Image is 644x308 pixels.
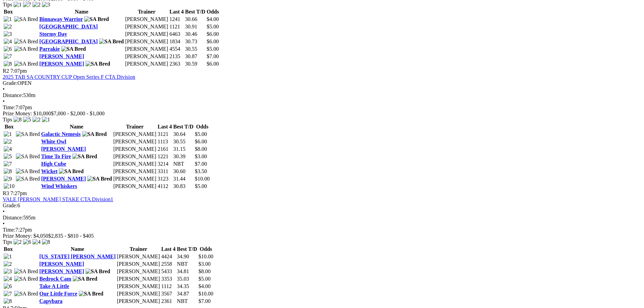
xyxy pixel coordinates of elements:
img: 7 [23,2,31,8]
span: $5.00 [195,183,207,189]
td: 3311 [157,168,172,175]
td: 3123 [157,175,172,182]
td: 30.91 [185,23,206,30]
a: [PERSON_NAME] [41,176,86,182]
img: SA Bred [61,46,86,52]
td: 2363 [169,61,184,67]
td: 6463 [169,31,184,38]
td: [PERSON_NAME] [125,38,168,45]
span: $7,000 - $2,000 - $1,000 [51,111,105,116]
span: $7.00 [198,298,211,304]
th: Odds [206,8,219,15]
a: Galactic Nemesis [41,131,81,137]
td: 30.66 [185,16,206,23]
span: Tips [3,2,12,7]
td: 30.60 [173,168,194,175]
span: Distance: [3,215,23,220]
img: SA Bred [16,176,40,182]
a: Take A Little [39,283,69,289]
span: $6.00 [207,39,219,44]
td: 34.35 [176,283,197,290]
td: 30.59 [185,61,206,67]
img: 4 [4,146,12,152]
span: $8.00 [198,268,211,274]
span: $3.00 [198,261,211,267]
td: 3214 [157,161,172,167]
img: 6 [4,46,12,52]
a: [PERSON_NAME] [39,268,84,274]
td: [PERSON_NAME] [113,146,157,152]
td: 31.15 [173,146,194,152]
img: 7 [4,53,12,60]
span: $10.00 [198,254,213,259]
img: 1 [14,2,22,8]
td: [PERSON_NAME] [125,53,168,60]
img: 10 [4,183,15,189]
img: 9 [4,176,12,182]
span: $3.50 [195,168,207,174]
a: Wind Whiskers [41,183,77,189]
th: Name [41,123,113,130]
td: [PERSON_NAME] [113,153,157,160]
td: 2161 [157,146,172,152]
td: [PERSON_NAME] [125,61,168,67]
a: Capybara [39,298,62,304]
td: [PERSON_NAME] [125,46,168,52]
a: 2025 TAB SA COUNTRY CUP Open Series F CTA Division [3,74,135,80]
span: Box [5,124,14,129]
td: 34.90 [176,253,197,260]
td: 30.39 [173,153,194,160]
span: 7:27pm [10,190,27,196]
td: 2558 [161,261,176,267]
img: 2 [32,117,41,123]
td: 34.87 [176,290,197,297]
td: 2361 [161,298,176,305]
div: Prize Money: $10,000 [3,111,641,117]
a: Parrakie [39,46,59,52]
img: 1 [42,117,50,123]
td: NBT [176,298,197,305]
a: Stormy Day [39,31,67,37]
th: Trainer [125,8,168,15]
a: Wicket [41,168,58,174]
img: 8 [14,117,22,123]
img: 2 [4,139,12,145]
span: $5.00 [207,24,219,29]
td: 30.55 [173,138,194,145]
a: High Cube [41,161,66,167]
img: SA Bred [16,131,40,137]
td: [PERSON_NAME] [113,161,157,167]
td: 30.83 [173,183,194,190]
img: 5 [4,153,12,160]
th: Odds [198,246,214,253]
td: 3353 [161,276,176,282]
span: • [3,209,5,214]
td: [PERSON_NAME] [125,31,168,38]
span: • [3,98,5,104]
a: [US_STATE] [PERSON_NAME] [39,254,116,259]
a: Our Little Force [39,291,77,297]
span: $8.00 [195,146,207,152]
th: Best T/D [173,123,194,130]
th: Name [39,246,116,253]
td: [PERSON_NAME] [125,23,168,30]
img: SA Bred [14,46,38,52]
img: 6 [4,283,12,289]
img: 7 [4,161,12,167]
img: 3 [4,31,12,37]
img: SA Bred [14,291,38,297]
img: 3 [4,268,12,275]
img: SA Bred [73,276,97,282]
img: 2 [32,2,41,8]
td: [PERSON_NAME] [117,290,160,297]
img: 1 [4,254,12,260]
td: 3121 [157,131,172,138]
td: 1241 [169,16,184,23]
td: [PERSON_NAME] [113,131,157,138]
img: 4 [4,276,12,282]
td: [PERSON_NAME] [117,298,160,305]
span: Grade: [3,80,18,86]
img: SA Bred [16,168,40,174]
span: $4.00 [198,283,211,289]
td: [PERSON_NAME] [117,261,160,267]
